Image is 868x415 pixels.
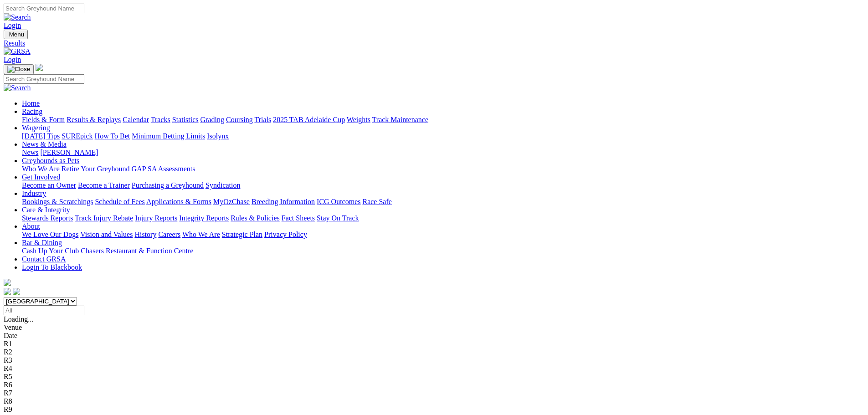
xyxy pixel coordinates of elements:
a: News & Media [22,140,67,148]
a: Login [4,56,21,63]
div: Greyhounds as Pets [22,165,864,173]
img: logo-grsa-white.png [4,279,11,286]
div: R4 [4,364,864,373]
div: R1 [4,340,864,348]
a: Become an Owner [22,181,76,189]
a: Grading [200,116,224,123]
a: Vision and Values [80,231,133,238]
div: R8 [4,397,864,405]
a: Racing [22,108,42,115]
a: Minimum Betting Limits [132,132,205,140]
a: Login [4,21,21,29]
a: About [22,222,40,230]
div: Date [4,332,864,340]
a: Contact GRSA [22,255,66,263]
div: R2 [4,348,864,356]
a: [PERSON_NAME] [40,149,98,156]
div: Wagering [22,132,864,140]
a: How To Bet [95,132,130,140]
a: Tracks [151,116,170,123]
div: News & Media [22,149,864,157]
a: Breeding Information [252,198,315,205]
a: News [22,149,38,156]
a: SUREpick [62,132,92,140]
a: Careers [158,231,180,238]
a: Schedule of Fees [95,198,144,205]
a: History [134,231,156,238]
div: Racing [22,116,864,124]
input: Search [4,74,84,84]
a: MyOzChase [213,198,250,205]
div: R3 [4,356,864,364]
a: Track Maintenance [372,116,428,123]
a: Industry [22,190,46,197]
input: Select date [4,306,84,315]
a: 2025 TAB Adelaide Cup [273,116,345,123]
div: Venue [4,323,864,332]
a: Injury Reports [135,214,177,222]
a: Home [22,99,40,107]
a: Stewards Reports [22,214,73,222]
div: Industry [22,198,864,206]
a: Track Injury Rebate [75,214,133,222]
a: Privacy Policy [264,231,307,238]
a: Retire Your Greyhound [62,165,130,173]
a: Integrity Reports [179,214,229,222]
img: logo-grsa-white.png [36,64,43,71]
img: Search [4,84,31,92]
div: Bar & Dining [22,247,864,255]
button: Toggle navigation [4,64,34,74]
a: Fields & Form [22,116,65,123]
a: Login To Blackbook [22,263,82,271]
a: ICG Outcomes [317,198,360,205]
a: Purchasing a Greyhound [132,181,204,189]
a: Rules & Policies [231,214,280,222]
a: Weights [347,116,370,123]
a: [DATE] Tips [22,132,60,140]
div: Care & Integrity [22,214,864,222]
img: facebook.svg [4,288,11,295]
div: R6 [4,381,864,389]
a: Coursing [226,116,253,123]
a: Who We Are [182,231,220,238]
a: Chasers Restaurant & Function Centre [81,247,193,255]
a: Syndication [205,181,240,189]
a: Wagering [22,124,50,132]
a: Who We Are [22,165,60,173]
img: twitter.svg [13,288,20,295]
span: Menu [9,31,24,38]
a: Statistics [172,116,199,123]
a: Bar & Dining [22,239,62,246]
a: Race Safe [362,198,391,205]
a: We Love Our Dogs [22,231,78,238]
img: Search [4,13,31,21]
a: GAP SA Assessments [132,165,195,173]
div: R5 [4,373,864,381]
img: Close [7,66,30,73]
a: Care & Integrity [22,206,70,214]
a: Bookings & Scratchings [22,198,93,205]
div: R7 [4,389,864,397]
div: Get Involved [22,181,864,190]
a: Results & Replays [67,116,121,123]
input: Search [4,4,84,13]
a: Calendar [123,116,149,123]
span: Loading... [4,315,33,323]
a: Strategic Plan [222,231,262,238]
a: Applications & Forms [146,198,211,205]
a: Stay On Track [317,214,359,222]
img: GRSA [4,47,31,56]
a: Greyhounds as Pets [22,157,79,164]
div: R9 [4,405,864,414]
button: Toggle navigation [4,30,28,39]
a: Trials [254,116,271,123]
a: Become a Trainer [78,181,130,189]
a: Cash Up Your Club [22,247,79,255]
a: Results [4,39,864,47]
div: About [22,231,864,239]
a: Isolynx [207,132,229,140]
a: Fact Sheets [282,214,315,222]
a: Get Involved [22,173,60,181]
